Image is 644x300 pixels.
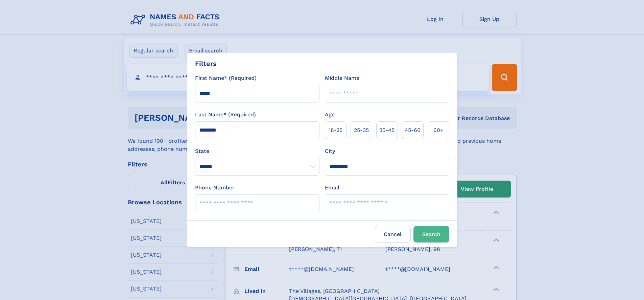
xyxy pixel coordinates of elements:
label: Cancel [375,226,411,243]
span: 60+ [433,126,444,134]
label: Middle Name [325,74,359,82]
button: Search [413,226,449,243]
label: City [325,147,335,155]
label: Email [325,184,339,192]
label: Age [325,111,335,119]
span: 45‑60 [405,126,421,134]
label: Phone Number [195,184,235,192]
label: First Name* (Required) [195,74,257,82]
label: State [195,147,319,155]
span: 18‑25 [329,126,342,134]
label: Last Name* (Required) [195,111,256,119]
span: 35‑45 [379,126,395,134]
div: Filters [195,59,217,69]
span: 25‑35 [354,126,369,134]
